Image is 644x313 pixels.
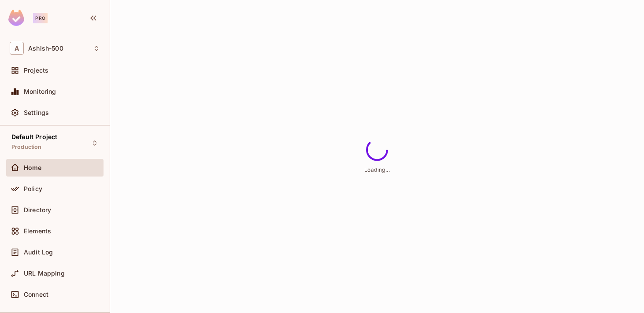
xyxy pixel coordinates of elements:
span: Directory [24,206,51,214]
div: Pro [33,13,48,23]
span: Home [24,164,42,171]
span: Monitoring [24,88,56,95]
span: Elements [24,228,51,235]
span: Audit Log [24,249,53,256]
img: SReyMgAAAABJRU5ErkJggg== [8,10,24,26]
span: Loading... [364,166,390,173]
span: URL Mapping [24,270,65,277]
span: A [10,42,24,55]
span: Projects [24,67,48,74]
span: Connect [24,291,48,298]
span: Default Project [11,133,57,140]
span: Policy [24,185,42,192]
span: Production [11,144,42,151]
span: Workspace: Ashish-500 [28,45,63,52]
span: Settings [24,109,49,116]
